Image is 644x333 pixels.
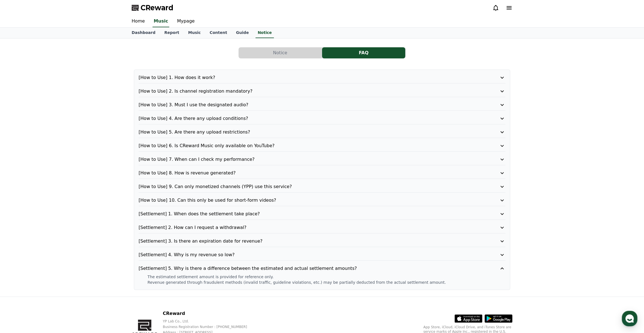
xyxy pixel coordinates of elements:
[322,47,405,58] button: FAQ
[139,129,476,135] p: [How to Use] 5. Are there any upload restrictions?
[239,47,322,58] button: Notice
[139,170,476,176] p: [How to Use] 8. How is revenue generated?
[139,88,505,95] button: [How to Use] 2. Is channel registration mandatory?
[322,47,405,58] a: FAQ
[46,185,63,189] span: Messages
[239,47,322,58] a: Notice
[139,102,476,108] p: [How to Use] 3. Must I use the designated audio?
[148,274,505,280] p: The estimated settlement amount is provided for reference only.
[139,211,476,217] p: [Settlement] 1. When does the settlement take place?
[139,197,505,204] button: [How to Use] 10. Can this only be used for short-form videos?
[163,325,256,329] p: Business Registration Number : [PHONE_NUMBER]
[139,265,476,272] p: [Settlement] 5. Why is there a difference between the estimated and actual settlement amounts?
[163,310,256,317] p: CReward
[139,129,505,135] button: [How to Use] 5. Are there any upload restrictions?
[139,115,505,122] button: [How to Use] 4. Are there any upload conditions?
[127,28,160,38] a: Dashboard
[72,176,107,190] a: Settings
[139,88,476,95] p: [How to Use] 2. Is channel registration mandatory?
[139,115,476,122] p: [How to Use] 4. Are there any upload conditions?
[139,238,476,245] p: [Settlement] 3. Is there an expiration date for revenue?
[139,224,476,231] p: [Settlement] 2. How can I request a withdrawal?
[139,251,505,258] button: [Settlement] 4. Why is my revenue so low?
[148,280,505,285] p: Revenue generated through fraudulent methods (invalid traffic, guideline violations, etc.) may be...
[132,3,173,12] a: CReward
[141,3,173,12] span: CReward
[163,319,256,324] p: YP Lab Co., Ltd.
[255,28,274,38] a: Notice
[139,251,476,258] p: [Settlement] 4. Why is my revenue so low?
[139,142,476,149] p: [How to Use] 6. Is CReward Music only available on YouTube?
[153,16,169,27] a: Music
[139,197,476,204] p: [How to Use] 10. Can this only be used for short-form videos?
[139,183,505,190] button: [How to Use] 9. Can only monetized channels (YPP) use this service?
[139,170,505,176] button: [How to Use] 8. How is revenue generated?
[139,142,505,149] button: [How to Use] 6. Is CReward Music only available on YouTube?
[139,156,476,163] p: [How to Use] 7. When can I check my performance?
[139,211,505,217] button: [Settlement] 1. When does the settlement take place?
[139,183,476,190] p: [How to Use] 9. Can only monetized channels (YPP) use this service?
[127,16,149,27] a: Home
[139,238,505,245] button: [Settlement] 3. Is there an expiration date for revenue?
[232,28,253,38] a: Guide
[139,265,505,272] button: [Settlement] 5. Why is there a difference between the estimated and actual settlement amounts?
[82,185,96,189] span: Settings
[160,28,184,38] a: Report
[173,16,199,27] a: Mypage
[37,176,72,190] a: Messages
[139,156,505,163] button: [How to Use] 7. When can I check my performance?
[2,176,37,190] a: Home
[205,28,232,38] a: Content
[184,28,205,38] a: Music
[139,74,476,81] p: [How to Use] 1. How does it work?
[139,224,505,231] button: [Settlement] 2. How can I request a withdrawal?
[139,74,505,81] button: [How to Use] 1. How does it work?
[139,102,505,108] button: [How to Use] 3. Must I use the designated audio?
[14,185,24,189] span: Home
